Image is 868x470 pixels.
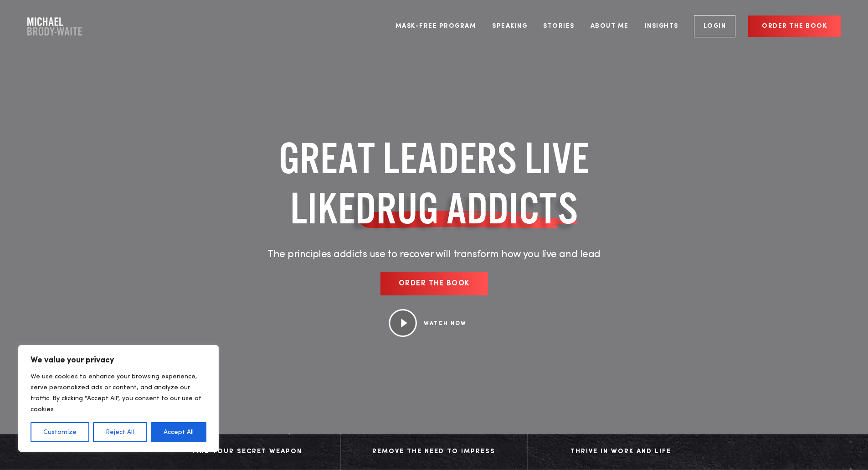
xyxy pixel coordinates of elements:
[380,272,488,295] a: Order the book
[485,9,534,43] a: Speaking
[584,9,636,43] a: About Me
[638,9,685,43] a: Insights
[424,321,467,326] a: WATCH NOW
[388,309,417,337] img: Play
[222,133,646,233] h1: GREAT LEADERS LIVE LIKE
[748,15,841,37] a: Order the book
[389,9,483,43] a: Mask-Free Program
[694,15,736,37] a: Login
[31,422,89,442] button: Customize
[267,249,601,259] span: The principles addicts use to recover will transform how you live and lead
[31,371,206,415] p: We use cookies to enhance your browsing experience, serve personalized ads or content, and analyz...
[93,422,147,442] button: Reject All
[18,345,219,452] div: We value your privacy
[350,445,518,459] div: Remove The Need to Impress
[27,17,82,36] a: Company Logo Company Logo
[537,445,705,459] div: Thrive in Work and Life
[31,355,206,366] p: We value your privacy
[163,445,331,459] div: Find Your Secret Weapon
[151,422,206,442] button: Accept All
[399,280,470,287] span: Order the book
[355,183,578,233] span: DRUG ADDICTS
[536,9,581,43] a: Stories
